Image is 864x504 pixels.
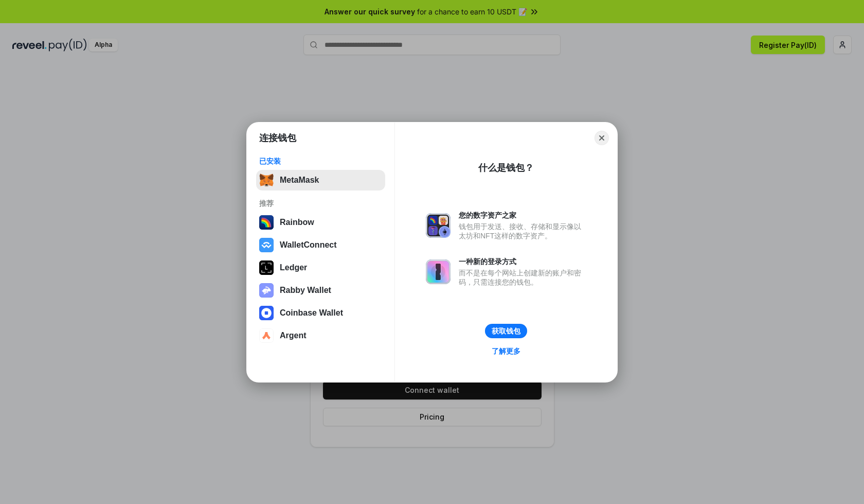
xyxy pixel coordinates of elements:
[280,286,331,295] div: Rabby Wallet
[485,324,527,338] button: 获取钱包
[256,212,385,233] button: Rainbow
[256,235,385,255] button: WalletConnect
[256,257,385,278] button: Ledger
[259,328,274,343] img: svg+xml,%3Csvg%20width%3D%2228%22%20height%3D%2228%22%20viewBox%3D%220%200%2028%2028%22%20fill%3D...
[259,215,274,230] img: svg+xml,%3Csvg%20width%3D%22120%22%20height%3D%22120%22%20viewBox%3D%220%200%20120%20120%22%20fil...
[280,308,343,318] div: Coinbase Wallet
[459,211,586,220] div: 您的数字资产之家
[492,326,520,336] div: 获取钱包
[259,157,382,166] div: 已安装
[595,131,609,145] button: Close
[259,132,296,144] h1: 连接钱包
[259,306,274,320] img: svg+xml,%3Csvg%20width%3D%2228%22%20height%3D%2228%22%20viewBox%3D%220%200%2028%2028%22%20fill%3D...
[280,263,307,272] div: Ledger
[426,213,451,238] img: svg+xml,%3Csvg%20xmlns%3D%22http%3A%2F%2Fwww.w3.org%2F2000%2Fsvg%22%20fill%3D%22none%22%20viewBox...
[459,268,586,287] div: 而不是在每个网站上创建新的账户和密码，只需连接您的钱包。
[256,280,385,301] button: Rabby Wallet
[280,176,319,185] div: MetaMask
[426,259,451,284] img: svg+xml,%3Csvg%20xmlns%3D%22http%3A%2F%2Fwww.w3.org%2F2000%2Fsvg%22%20fill%3D%22none%22%20viewBox...
[485,344,527,358] a: 了解更多
[459,222,586,240] div: 钱包用于发送、接收、存储和显示像以太坊和NFT这样的数字资产。
[459,257,586,266] div: 一种新的登录方式
[478,162,534,174] div: 什么是钱包？
[259,238,274,252] img: svg+xml,%3Csvg%20width%3D%2228%22%20height%3D%2228%22%20viewBox%3D%220%200%2028%2028%22%20fill%3D...
[259,260,274,275] img: svg+xml,%3Csvg%20xmlns%3D%22http%3A%2F%2Fwww.w3.org%2F2000%2Fsvg%22%20width%3D%2228%22%20height%3...
[280,240,337,250] div: WalletConnect
[256,303,385,323] button: Coinbase Wallet
[259,173,274,187] img: svg+xml,%3Csvg%20fill%3D%22none%22%20height%3D%2233%22%20viewBox%3D%220%200%2035%2033%22%20width%...
[256,325,385,346] button: Argent
[280,331,307,340] div: Argent
[492,346,520,356] div: 了解更多
[259,199,382,208] div: 推荐
[259,283,274,298] img: svg+xml,%3Csvg%20xmlns%3D%22http%3A%2F%2Fwww.w3.org%2F2000%2Fsvg%22%20fill%3D%22none%22%20viewBox...
[280,218,314,227] div: Rainbow
[256,170,385,190] button: MetaMask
